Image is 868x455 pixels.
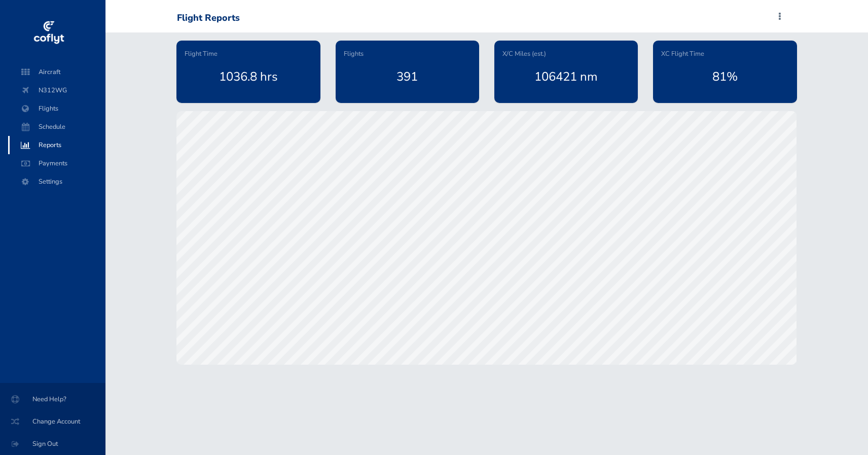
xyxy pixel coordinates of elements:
[344,59,471,94] div: 391
[18,99,95,118] span: Flights
[18,63,95,81] span: Aircraft
[185,49,218,59] span: Flight Time
[18,136,95,154] span: Reports
[12,435,93,453] span: Sign Out
[502,59,630,94] div: 106421 nm
[32,18,65,48] img: coflyt logo
[185,59,312,94] div: 1036.8 hrs
[502,49,546,59] span: X/C Miles (est.)
[18,118,95,136] span: Schedule
[344,49,364,59] span: Flights
[12,412,93,431] span: Change Account
[12,390,93,408] span: Need Help?
[18,154,95,172] span: Payments
[661,59,788,94] div: 81%
[661,49,704,59] span: XC Flight Time
[18,172,95,191] span: Settings
[177,13,240,24] div: Flight Reports
[176,111,797,365] canvas: Map
[18,81,95,99] span: N312WG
